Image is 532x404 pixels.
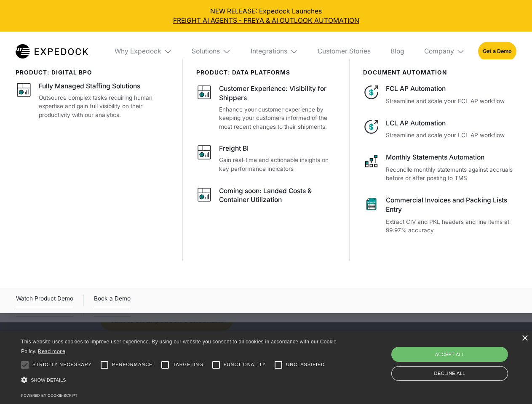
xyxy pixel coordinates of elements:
a: Monthly Statements AutomationReconcile monthly statements against accruals before or after postin... [363,153,516,183]
a: Read more [38,348,65,354]
div: FCL AP Automation [386,84,516,93]
p: Streamline and scale your LCL AP workflow [386,131,516,140]
div: Integrations [244,32,305,71]
div: Solutions [185,32,238,71]
div: LCL AP Automation [386,119,516,128]
iframe: Chat Widget [392,313,532,404]
div: Fully Managed Staffing Solutions [39,82,140,91]
div: Monthly Statements Automation [386,153,516,162]
a: Powered by cookie-script [21,393,78,398]
a: Commercial Invoices and Packing Lists EntryExtract CIV and PKL headers and line items at 99.97% a... [363,196,516,235]
div: Watch Product Demo [16,294,73,307]
div: product: digital bpo [16,69,169,76]
div: Freight BI [219,144,249,153]
span: Functionality [224,361,266,368]
div: NEW RELEASE: Expedock Launches [7,7,526,25]
a: Freight BIGain real-time and actionable insights on key performance indicators [196,144,337,173]
span: Targeting [173,361,203,368]
a: Customer Stories [311,32,377,71]
p: Reconcile monthly statements against accruals before or after posting to TMS [386,165,516,183]
div: PRODUCT: data platforms [196,69,337,76]
div: Coming soon: Landed Costs & Container Utilization [219,186,336,205]
div: Solutions [192,47,220,56]
div: Why Expedock [115,47,161,56]
p: Enhance your customer experience by keeping your customers informed of the most recent changes to... [219,105,336,131]
div: Why Expedock [108,32,179,71]
div: Customer Experience: Visibility for Shippers [219,84,336,103]
span: Show details [31,377,66,383]
a: Fully Managed Staffing SolutionsOutsource complex tasks requiring human expertise and gain full v... [16,82,169,119]
a: Coming soon: Landed Costs & Container Utilization [196,186,337,207]
a: Book a Demo [94,294,131,307]
a: FCL AP AutomationStreamline and scale your FCL AP workflow [363,84,516,105]
p: Outsource complex tasks requiring human expertise and gain full visibility on their productivity ... [39,93,169,120]
a: FREIGHT AI AGENTS - FREYA & AI OUTLOOK AUTOMATION [7,16,526,25]
span: Strictly necessary [32,361,92,368]
p: Gain real-time and actionable insights on key performance indicators [219,156,336,173]
span: This website uses cookies to improve user experience. By using our website you consent to all coo... [21,339,337,354]
span: Performance [112,361,153,368]
p: Extract CIV and PKL headers and line items at 99.97% accuracy [386,218,516,235]
a: Blog [384,32,411,71]
div: document automation [363,69,516,76]
div: Company [417,32,471,71]
span: Unclassified [286,361,325,368]
div: Show details [21,375,340,386]
a: Customer Experience: Visibility for ShippersEnhance your customer experience by keeping your cust... [196,84,337,131]
a: open lightbox [16,294,73,307]
div: Integrations [251,47,287,56]
div: Commercial Invoices and Packing Lists Entry [386,196,516,214]
a: Get a Demo [478,42,516,61]
a: LCL AP AutomationStreamline and scale your LCL AP workflow [363,119,516,140]
p: Streamline and scale your FCL AP workflow [386,97,516,106]
div: Company [424,47,454,56]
